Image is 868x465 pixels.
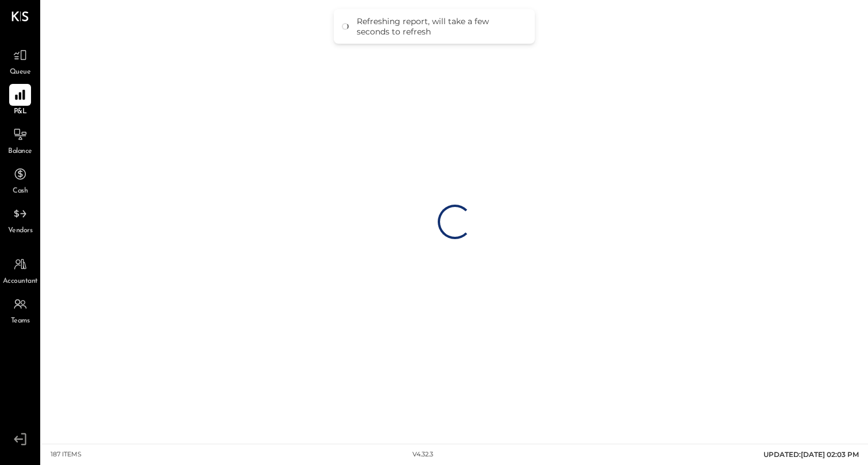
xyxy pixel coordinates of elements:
[1,253,40,287] a: Accountant
[11,316,30,326] span: Teams
[1,203,40,236] a: Vendors
[13,186,28,197] span: Cash
[10,67,31,78] span: Queue
[51,450,82,459] div: 187 items
[1,84,40,117] a: P&L
[3,276,38,287] span: Accountant
[412,450,433,459] div: v 4.32.3
[763,450,859,459] span: UPDATED: [DATE] 02:03 PM
[1,44,40,78] a: Queue
[1,293,40,326] a: Teams
[8,226,33,236] span: Vendors
[1,124,40,157] a: Balance
[357,16,523,37] div: Refreshing report, will take a few seconds to refresh
[8,147,32,157] span: Balance
[1,163,40,197] a: Cash
[14,107,27,117] span: P&L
